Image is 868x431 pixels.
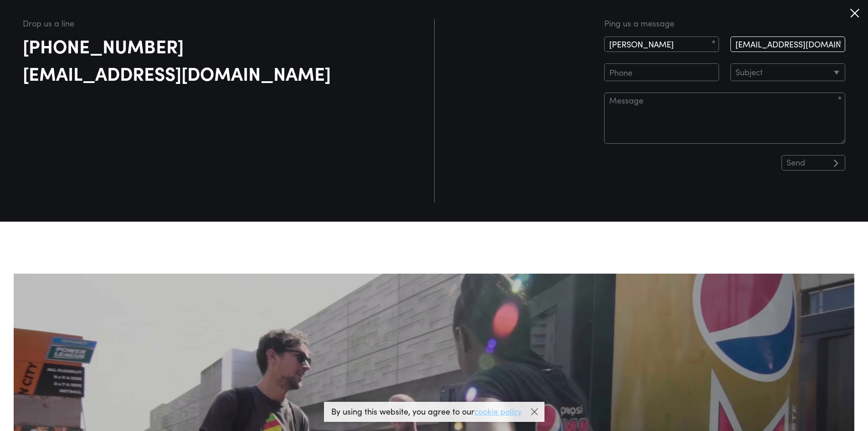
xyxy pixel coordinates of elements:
[23,19,572,27] h1: Drop us a line
[781,155,845,171] input: Send
[604,63,719,81] input: Phone
[730,36,845,52] input: Email
[23,36,572,55] a: [PHONE_NUMBER]
[604,19,845,27] h1: Ping us a message
[604,36,719,52] input: Name
[23,64,572,82] a: [EMAIL_ADDRESS][DOMAIN_NAME]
